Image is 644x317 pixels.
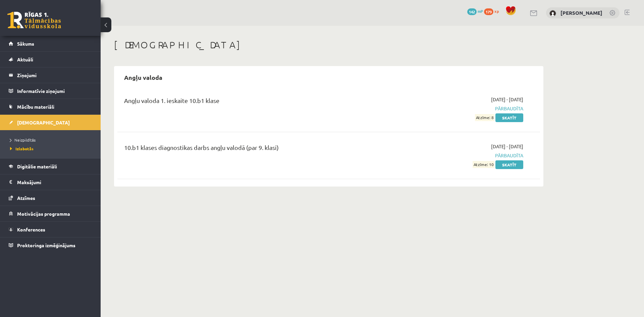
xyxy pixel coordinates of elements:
[7,12,61,29] a: Rīgas 1. Tālmācības vidusskola
[10,146,94,152] a: Izlabotās
[9,174,92,190] a: Maksājumi
[467,8,483,14] a: 142 mP
[9,99,92,114] a: Mācību materiāli
[17,163,57,169] span: Digitālie materiāli
[473,161,494,168] span: Atzīme: 10
[478,8,483,14] span: mP
[17,226,45,232] span: Konferences
[467,8,477,15] span: 142
[560,9,602,16] a: [PERSON_NAME]
[9,206,92,221] a: Motivācijas programma
[495,160,523,169] a: Skatīt
[17,83,92,99] legend: Informatīvie ziņojumi
[495,113,523,122] a: Skatīt
[10,146,34,151] span: Izlabotās
[17,174,92,190] legend: Maksājumi
[9,159,92,174] a: Digitālie materiāli
[9,222,92,237] a: Konferences
[10,137,94,143] a: Neizpildītās
[17,195,35,201] span: Atzīmes
[9,36,92,51] a: Sākums
[114,39,543,51] h1: [DEMOGRAPHIC_DATA]
[397,105,523,112] span: Pārbaudīta
[124,96,387,108] div: Angļu valoda 1. ieskaite 10.b1 klase
[9,190,92,206] a: Atzīmes
[124,143,387,155] div: 10.b1 klases diagnostikas darbs angļu valodā (par 9. klasi)
[9,67,92,83] a: Ziņojumi
[17,104,54,110] span: Mācību materiāli
[494,8,499,14] span: xp
[17,242,75,248] span: Proktoringa izmēģinājums
[549,10,556,17] img: Līva Krauze
[484,8,493,15] span: 179
[484,8,502,14] a: 179 xp
[9,237,92,253] a: Proktoringa izmēģinājums
[17,211,70,217] span: Motivācijas programma
[475,114,494,121] span: Atzīme: 8
[397,152,523,159] span: Pārbaudīta
[9,83,92,99] a: Informatīvie ziņojumi
[17,41,34,47] span: Sākums
[17,56,33,62] span: Aktuāli
[9,52,92,67] a: Aktuāli
[17,67,92,83] legend: Ziņojumi
[9,115,92,130] a: [DEMOGRAPHIC_DATA]
[491,143,523,150] span: [DATE] - [DATE]
[17,119,70,125] span: [DEMOGRAPHIC_DATA]
[117,69,169,85] h2: Angļu valoda
[491,96,523,103] span: [DATE] - [DATE]
[10,137,36,143] span: Neizpildītās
